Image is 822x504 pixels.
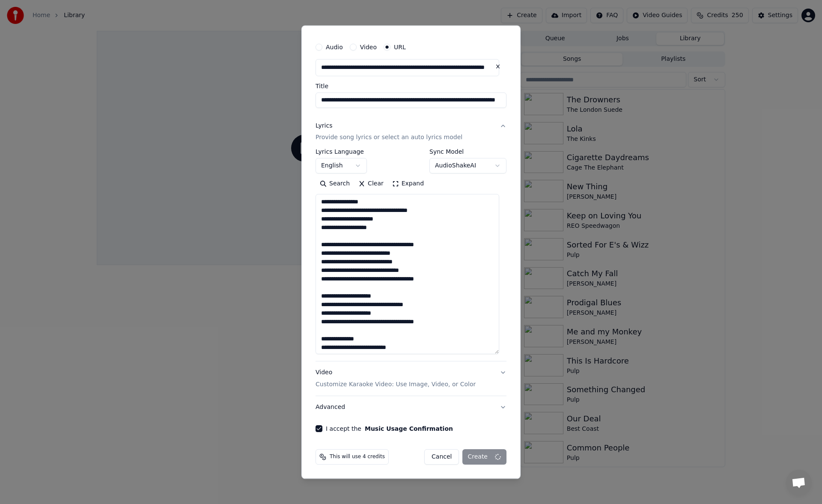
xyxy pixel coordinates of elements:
[326,426,453,432] label: I accept the
[316,381,476,389] p: Customize Karaoke Video: Use Image, Video, or Color
[316,397,506,419] button: Advanced
[424,450,459,465] button: Cancel
[330,454,385,461] span: This will use 4 credits
[316,362,506,396] button: VideoCustomize Karaoke Video: Use Image, Video, or Color
[316,369,476,389] div: Video
[388,177,428,191] button: Expand
[316,134,462,142] p: Provide song lyrics or select an auto lyrics model
[316,149,367,155] label: Lyrics Language
[394,44,406,50] label: URL
[429,149,506,155] label: Sync Model
[316,115,506,149] button: LyricsProvide song lyrics or select an auto lyrics model
[354,177,388,191] button: Clear
[316,149,506,361] div: LyricsProvide song lyrics or select an auto lyrics model
[360,44,377,50] label: Video
[316,122,332,130] div: Lyrics
[365,426,453,432] button: I accept the
[326,44,343,50] label: Audio
[316,177,354,191] button: Search
[316,83,506,89] label: Title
